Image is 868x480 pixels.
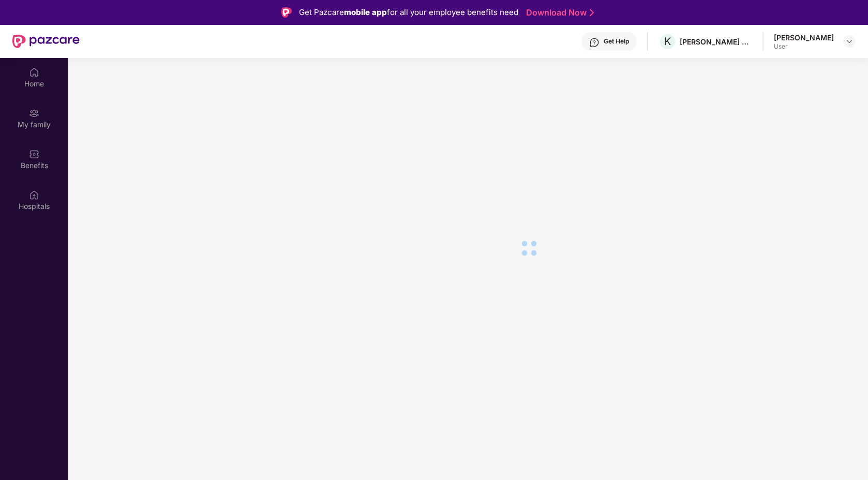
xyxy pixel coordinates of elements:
[664,35,671,48] span: K
[344,7,387,17] strong: mobile app
[590,7,594,18] img: Stroke
[29,108,39,118] img: svg+xml;base64,PHN2ZyB3aWR0aD0iMjAiIGhlaWdodD0iMjAiIHZpZXdCb3g9IjAgMCAyMCAyMCIgZmlsbD0ibm9uZSIgeG...
[845,37,854,46] img: svg+xml;base64,PHN2ZyBpZD0iRHJvcGRvd24tMzJ4MzIiIHhtbG5zPSJodHRwOi8vd3d3LnczLm9yZy8yMDAwL3N2ZyIgd2...
[774,33,834,42] div: [PERSON_NAME]
[29,149,39,159] img: svg+xml;base64,PHN2ZyBpZD0iQmVuZWZpdHMiIHhtbG5zPSJodHRwOi8vd3d3LnczLm9yZy8yMDAwL3N2ZyIgd2lkdGg9Ij...
[589,37,600,48] img: svg+xml;base64,PHN2ZyBpZD0iSGVscC0zMngzMiIgeG1sbnM9Imh0dHA6Ly93d3cudzMub3JnLzIwMDAvc3ZnIiB3aWR0aD...
[29,67,39,78] img: svg+xml;base64,PHN2ZyBpZD0iSG9tZSIgeG1sbnM9Imh0dHA6Ly93d3cudzMub3JnLzIwMDAvc3ZnIiB3aWR0aD0iMjAiIG...
[29,190,39,200] img: svg+xml;base64,PHN2ZyBpZD0iSG9zcGl0YWxzIiB4bWxucz0iaHR0cDovL3d3dy53My5vcmcvMjAwMC9zdmciIHdpZHRoPS...
[526,7,591,18] a: Download Now
[604,37,629,46] div: Get Help
[281,7,292,18] img: Logo
[680,37,752,47] div: [PERSON_NAME] ADVISORS PRIVATE LIMITED
[299,6,518,19] div: Get Pazcare for all your employee benefits need
[12,35,80,48] img: New Pazcare Logo
[774,42,834,51] div: User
